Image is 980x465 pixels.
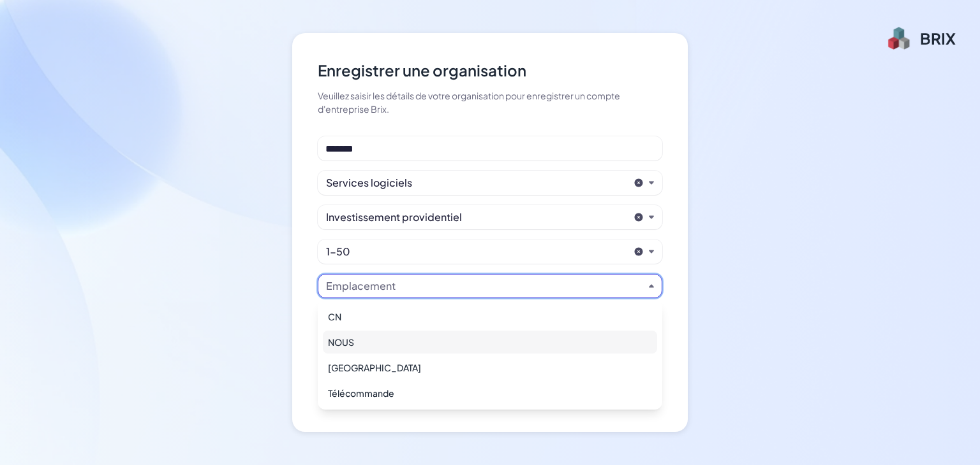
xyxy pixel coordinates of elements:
[318,90,620,115] font: Veuillez saisir les détails de votre organisation pour enregistrer un compte d'entreprise Brix.
[326,176,412,189] font: Services logiciels
[328,387,394,399] font: Télécommande
[318,61,526,80] font: Enregistrer une organisation
[920,29,956,48] font: BRIX
[326,210,462,224] font: Investissement providentiel
[326,278,644,294] button: Emplacement
[326,210,628,225] button: Investissement providentiel
[328,362,421,373] font: [GEOGRAPHIC_DATA]
[328,311,341,322] font: CN
[326,244,628,259] button: 1-50
[326,245,350,258] font: 1-50
[328,336,354,348] font: NOUS
[326,175,628,190] button: Services logiciels
[326,279,396,292] font: Emplacement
